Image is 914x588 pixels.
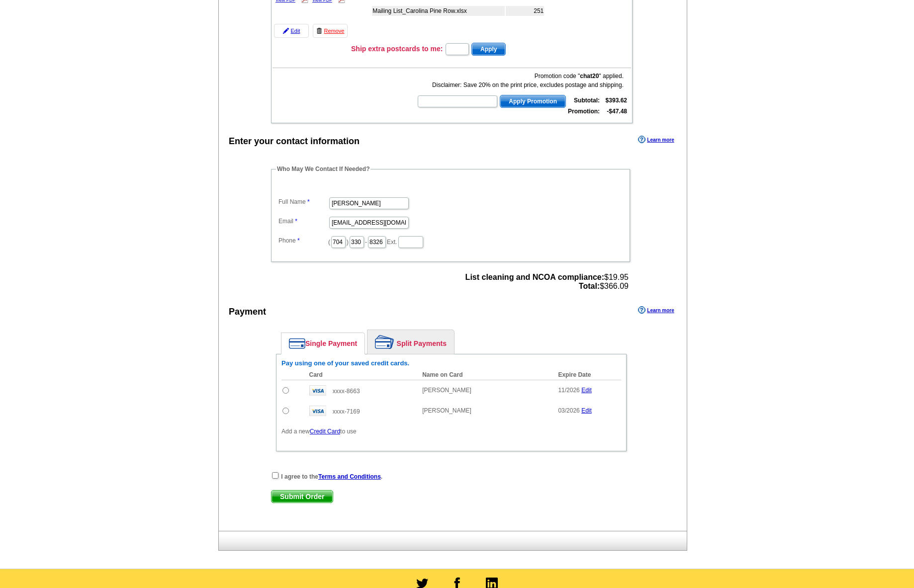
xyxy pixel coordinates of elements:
a: Learn more [638,136,674,144]
span: $19.95 $366.09 [465,273,629,291]
iframe: LiveChat chat widget [715,357,914,588]
img: visa.gif [309,406,326,416]
img: trashcan-icon.gif [316,28,322,34]
th: Card [304,370,418,380]
a: Single Payment [281,333,365,354]
label: Full Name [278,197,328,206]
legend: Who May We Contact If Needed? [276,165,370,173]
div: Enter your contact information [229,135,360,148]
img: visa.gif [309,385,326,396]
button: Apply [471,43,506,56]
a: Terms and Conditions [318,473,381,480]
span: Submit Order [272,491,333,503]
span: Apply Promotion [500,95,565,107]
th: Name on Card [417,370,553,380]
span: [PERSON_NAME] [422,387,471,394]
span: Apply [472,43,505,55]
strong: I agree to the . [281,473,382,480]
label: Phone [278,236,328,245]
a: Remove [313,24,348,38]
th: Expire Date [553,370,621,380]
a: Credit Card [310,428,340,435]
span: 11/2026 [558,387,579,394]
dd: ( ) - Ext. [276,234,625,249]
strong: -$47.48 [607,108,627,115]
label: Email [278,217,328,226]
strong: List cleaning and NCOA compliance: [465,273,604,281]
p: Add a new to use [281,427,621,436]
img: pencil-icon.gif [283,28,289,34]
b: chat20 [580,73,599,80]
span: 03/2026 [558,407,579,414]
a: Split Payments [367,330,454,354]
img: split-payment.png [375,335,394,349]
img: single-payment.png [289,338,305,349]
a: Edit [581,387,592,394]
strong: Subtotal: [574,97,600,104]
a: Edit [274,24,309,38]
h3: Ship extra postcards to me: [351,44,443,53]
div: Payment [229,305,266,319]
strong: $393.62 [606,97,627,104]
a: Edit [581,407,592,414]
span: [PERSON_NAME] [422,407,471,414]
td: Mailing List_Carolina Pine Row.xlsx [372,6,505,16]
span: xxxx-7169 [333,408,360,415]
strong: Total: [579,282,600,290]
td: 251 [506,6,544,16]
strong: Promotion: [568,108,600,115]
span: xxxx-8663 [333,388,360,395]
a: Learn more [638,306,674,314]
h6: Pay using one of your saved credit cards. [281,359,621,367]
div: Promotion code " " applied. Disclaimer: Save 20% on the print price, excludes postage and shipping. [417,72,624,89]
button: Apply Promotion [500,95,566,108]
